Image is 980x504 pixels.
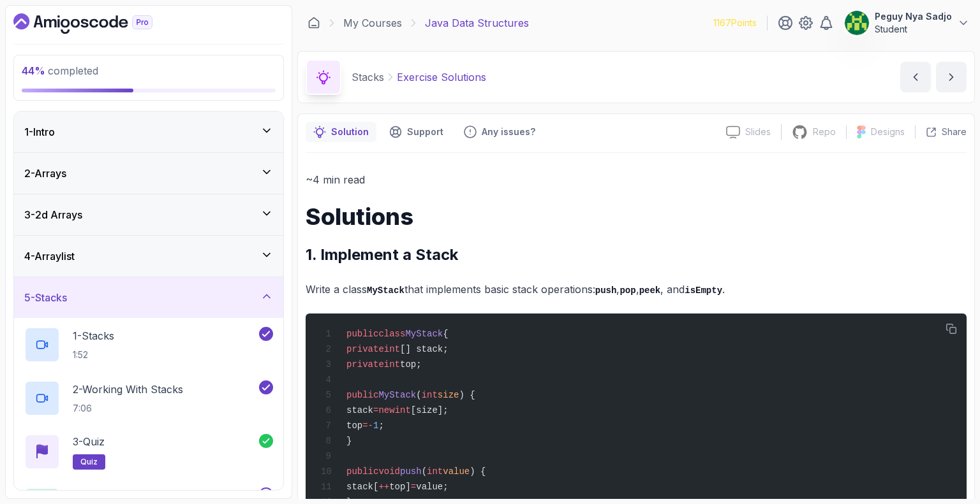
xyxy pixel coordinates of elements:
p: 3 - Quiz [73,434,105,449]
span: ( [416,390,421,400]
span: size [438,390,459,400]
span: stack[ [346,482,378,492]
span: class [378,329,405,339]
button: notes button [306,122,376,142]
h1: Solutions [306,204,967,229]
button: Feedback button [456,122,543,142]
span: = [411,482,416,492]
button: 2-Working With Stacks7:06 [24,380,273,416]
span: public [346,329,378,339]
button: 1-Stacks1:52 [24,327,273,363]
img: user profile image [845,11,869,35]
a: My Courses [343,15,402,31]
h3: 4 - Arraylist [24,248,75,264]
span: int [427,466,443,477]
span: top] [389,482,411,492]
p: Support [407,126,443,138]
span: void [378,466,400,477]
p: 4 - Exercises [73,487,130,503]
span: [] stack; [400,344,449,354]
button: 2-Arrays [14,153,283,194]
span: = [373,405,378,415]
button: 1-Intro [14,112,283,152]
span: top [346,421,362,431]
p: Student [875,23,952,36]
span: int [422,390,438,400]
h2: 1. Implement a Stack [306,245,967,265]
button: previous content [900,62,931,92]
h3: 5 - Stacks [24,290,67,305]
button: 4-Arraylist [14,236,283,277]
button: Support button [382,122,451,142]
code: push [595,285,617,296]
h3: 2 - Arrays [24,166,66,181]
p: 2 - Working With Stacks [73,382,183,397]
p: Peguy Nya Sadjo [875,10,952,23]
code: MyStack [367,285,405,296]
p: 1:52 [73,349,114,361]
button: Share [915,126,967,138]
span: ( [422,466,427,477]
button: 5-Stacks [14,277,283,318]
span: completed [22,64,98,77]
span: - [368,421,373,431]
h3: 1 - Intro [24,124,55,140]
span: } [346,436,352,446]
p: Slides [745,126,771,138]
p: 1 - Stacks [73,328,114,343]
button: 3-Quizquiz [24,434,273,470]
span: 1 [373,421,378,431]
span: ; [378,421,383,431]
span: 44 % [22,64,45,77]
span: ++ [378,482,389,492]
p: 7:06 [73,402,183,415]
span: stack [346,405,373,415]
p: Share [942,126,967,138]
span: int [395,405,411,415]
span: private [346,344,384,354]
span: private [346,359,384,370]
span: = [362,421,367,431]
span: push [400,466,422,477]
span: top; [400,359,422,370]
span: ) { [459,390,475,400]
span: value; [416,482,448,492]
span: MyStack [405,329,443,339]
p: Repo [813,126,836,138]
p: 1167 Points [713,17,757,29]
p: Write a class that implements basic stack operations: , , , and . [306,280,967,299]
button: user profile imagePeguy Nya SadjoStudent [844,10,970,36]
span: new [378,405,394,415]
span: [size]; [411,405,449,415]
button: 3-2d Arrays [14,194,283,235]
span: quiz [80,457,98,467]
span: int [384,359,400,370]
span: { [443,329,448,339]
a: Dashboard [308,17,320,29]
h3: 3 - 2d Arrays [24,207,82,222]
button: next content [936,62,967,92]
span: ) { [470,466,486,477]
span: public [346,390,378,400]
span: int [384,344,400,354]
span: value [443,466,470,477]
p: Java Data Structures [425,15,529,31]
code: pop [620,285,635,296]
p: Solution [331,126,369,138]
p: Exercise Solutions [397,69,486,85]
p: ~4 min read [306,171,967,189]
code: peek [639,285,661,296]
span: MyStack [378,390,416,400]
p: Stacks [352,69,384,85]
a: Dashboard [13,13,182,34]
code: isEmpty [685,285,722,296]
p: Designs [871,126,905,138]
p: Any issues? [482,126,535,138]
span: public [346,466,378,477]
